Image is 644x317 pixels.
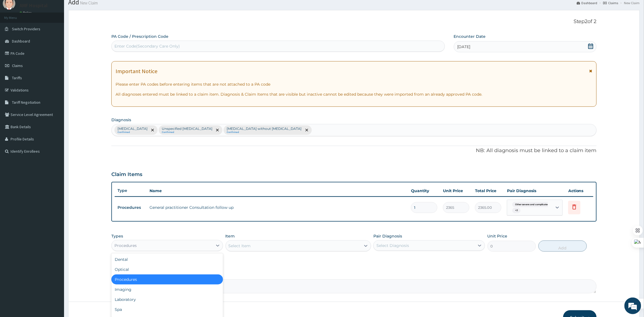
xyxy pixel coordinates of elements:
div: Minimize live chat window [91,3,105,16]
td: Procedures [115,202,147,213]
div: Optical [111,264,223,274]
label: Item [226,233,235,239]
span: + 2 [512,208,521,213]
a: Online [19,11,33,15]
img: d_794563401_company_1708531726252_794563401 [10,28,23,42]
p: Please enter PA codes before entering items that are not attached to a PA code [116,81,592,87]
p: [MEDICAL_DATA] without [MEDICAL_DATA] [227,127,302,131]
label: Encounter Date [454,34,486,39]
p: NB: All diagnosis must be linked to a claim item [111,147,597,154]
li: New Claim [619,1,640,5]
small: New Claim [79,1,98,5]
button: Add [538,241,587,252]
span: Dashboard [12,39,30,44]
label: Unit Price [488,233,508,239]
span: remove selection option [304,128,309,133]
span: Tariff Negotiation [12,100,40,105]
td: General practitioner Consultation follow up [147,202,408,213]
div: Chat with us now [29,31,94,38]
th: Actions [565,185,593,196]
span: [DATE] [457,44,471,49]
div: Select Diagnosis [376,243,409,248]
small: Confirmed [227,131,302,134]
th: Pair Diagnosis [504,185,565,196]
span: Switch Providers [12,26,40,31]
span: remove selection option [215,128,220,133]
h1: Important Notice [116,68,157,74]
th: Type [115,185,147,196]
a: Claims [603,1,618,5]
th: Name [147,185,408,196]
div: Procedures [114,243,137,248]
div: Spa [111,304,223,314]
p: Step 2 of 2 [111,19,597,25]
label: Types [111,234,123,239]
p: AMF Hospital [19,3,48,8]
div: Imaging [111,284,223,294]
th: Unit Price [440,185,472,196]
small: Confirmed [162,131,212,134]
span: We're online! [32,70,77,126]
label: Pair Diagnosis [373,233,402,239]
span: remove selection option [150,128,155,133]
label: Diagnosis [111,117,131,123]
div: Dental [111,254,223,264]
div: Select Item [229,243,251,249]
div: Procedures [111,274,223,284]
h3: Claim Items [111,172,142,178]
textarea: Type your message and hit 'Enter' [3,152,106,171]
span: Tariffs [12,75,22,80]
small: Confirmed [117,131,148,134]
span: Other severe and complicated P... [512,202,556,207]
th: Quantity [408,185,440,196]
p: Unspecified [MEDICAL_DATA] [162,127,212,131]
p: All diagnoses entered must be linked to a claim item. Diagnosis & Claim Items that are visible bu... [116,91,592,97]
th: Total Price [472,185,504,196]
div: Enter Code(Secondary Care Only) [114,43,180,49]
p: [MEDICAL_DATA] [117,127,148,131]
div: Laboratory [111,294,223,304]
label: Comment [111,272,597,276]
label: PA Code / Prescription Code [111,34,168,39]
a: Dashboard [577,1,598,5]
span: Claims [12,63,23,68]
